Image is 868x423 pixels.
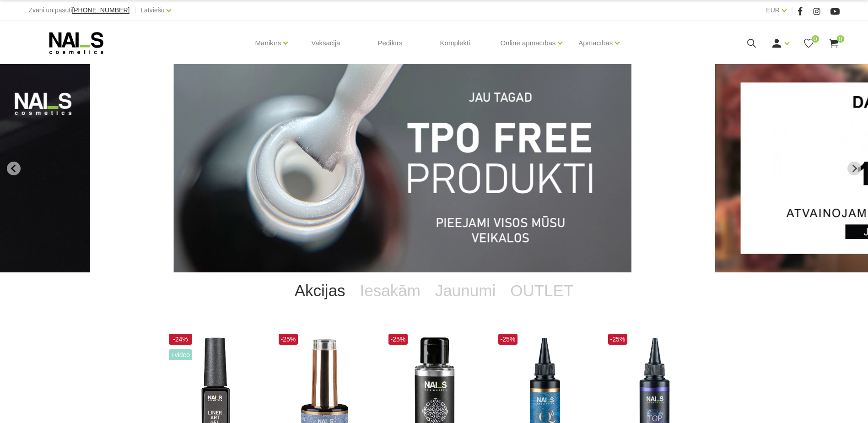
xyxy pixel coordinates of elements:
span: -25% [279,334,298,345]
span: -25% [498,334,518,345]
a: OUTLET [503,272,581,309]
a: Jaunumi [428,272,503,309]
a: Iesakām [353,272,428,309]
div: Zvani un pasūti [28,5,129,16]
a: Online apmācības [500,25,555,61]
span: [PHONE_NUMBER] [72,6,129,14]
span: +Video [169,349,193,360]
li: 1 of 14 [173,64,694,272]
button: Go to last slide [7,162,21,175]
a: Latviešu [140,5,164,16]
a: Manikīrs [255,25,281,61]
a: Akcijas [287,272,353,309]
a: 0 [803,38,814,49]
a: [PHONE_NUMBER] [72,7,129,14]
a: Vaksācija [304,21,347,65]
span: | [791,5,793,16]
span: | [134,5,136,16]
span: -24% [169,334,193,345]
a: Komplekti [433,21,478,65]
span: 0 [812,35,819,43]
a: Apmācības [578,25,613,61]
span: 0 [837,35,844,43]
a: 0 [828,38,840,49]
span: -25% [608,334,628,345]
span: -25% [388,334,408,345]
a: EUR [766,5,780,16]
button: Next slide [847,162,861,175]
a: Pedikīrs [370,21,410,65]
